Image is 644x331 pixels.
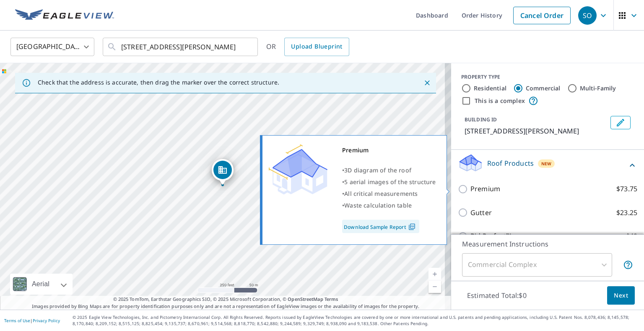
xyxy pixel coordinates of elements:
p: © 2025 Eagle View Technologies, Inc. and Pictometry International Corp. All Rights Reserved. Repo... [73,314,640,327]
button: Edit building 1 [610,116,631,129]
p: $23.25 [616,208,637,218]
a: OpenStreetMap [288,296,323,302]
div: [GEOGRAPHIC_DATA] [10,35,94,59]
button: Close [422,77,433,88]
div: PROPERTY TYPE [461,73,634,81]
span: New [541,160,552,167]
div: • [342,176,436,188]
span: Each building may require a separate measurement report; if so, your account will be billed per r... [623,260,633,270]
span: Waste calculation table [344,201,412,209]
img: Pdf Icon [406,223,418,231]
div: SO [578,6,597,25]
a: Current Level 17, Zoom Out [428,280,441,293]
p: $49 [626,231,637,241]
span: Upload Blueprint [291,41,342,52]
p: Roof Products [487,158,534,168]
a: Upload Blueprint [284,38,349,56]
p: Bid Perfect™ [470,231,511,241]
p: Measurement Instructions [462,239,633,249]
button: Next [607,286,635,305]
p: $73.75 [616,184,637,194]
input: Search by address or latitude-longitude [121,35,241,59]
div: Commercial Complex [462,253,612,277]
div: Premium [342,144,436,156]
label: This is a complex [475,97,525,105]
div: Dropped pin, building 1, Commercial property, 200 Gore Rd Morris, IL 60450 [212,159,234,185]
p: BUILDING ID [465,116,497,123]
label: Commercial [526,84,561,92]
a: Terms [325,296,338,302]
div: • [342,164,436,176]
p: Gutter [470,208,492,218]
label: Multi-Family [580,84,616,92]
div: • [342,200,436,211]
label: Residential [474,84,506,92]
span: Next [614,290,628,301]
img: EV Logo [15,9,114,22]
span: All critical measurements [344,190,418,198]
p: Estimated Total: $0 [460,286,533,305]
span: 5 aerial images of the structure [344,178,436,186]
div: Aerial [10,274,73,295]
div: • [342,188,436,200]
span: 3D diagram of the roof [344,166,411,174]
img: Premium [269,144,327,195]
div: Roof ProductsNew [458,153,637,177]
a: Terms of Use [4,318,30,323]
a: Current Level 17, Zoom In [428,268,441,280]
p: Premium [470,184,500,194]
div: Aerial [29,274,52,295]
a: Cancel Order [513,7,571,24]
span: © 2025 TomTom, Earthstar Geographics SIO, © 2025 Microsoft Corporation, © [113,296,338,303]
a: Download Sample Report [342,220,419,233]
p: | [4,318,60,323]
p: [STREET_ADDRESS][PERSON_NAME] [465,126,607,136]
a: Privacy Policy [33,318,60,323]
p: Check that the address is accurate, then drag the marker over the correct structure. [38,79,279,86]
div: OR [266,38,349,56]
